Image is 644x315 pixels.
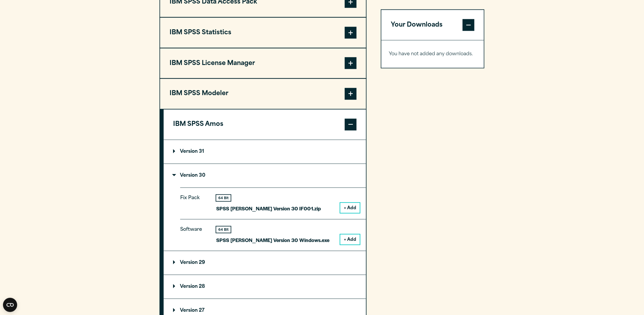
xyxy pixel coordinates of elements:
[164,110,366,140] button: IBM SPSS Amos
[160,18,366,48] button: IBM SPSS Statistics
[173,261,205,265] p: Version 29
[160,79,366,109] button: IBM SPSS Modeler
[173,173,205,178] p: Version 30
[340,203,360,213] button: + Add
[381,10,484,40] button: Your Downloads
[164,275,366,299] summary: Version 28
[164,140,366,164] summary: Version 31
[173,150,204,154] p: Version 31
[216,227,231,233] div: 64 Bit
[216,204,321,213] p: SPSS [PERSON_NAME] Version 30 IF001.zip
[173,308,204,313] p: Version 27
[164,251,366,275] summary: Version 29
[381,40,484,68] div: Your Downloads
[389,50,477,59] p: You have not added any downloads.
[180,226,207,240] p: Software
[160,48,366,79] button: IBM SPSS License Manager
[173,285,205,289] p: Version 28
[164,164,366,188] summary: Version 30
[216,236,329,245] p: SPSS [PERSON_NAME] Version 30 Windows.exe
[340,235,360,245] button: + Add
[216,195,231,201] div: 64 Bit
[3,298,17,312] button: Open CMP widget
[180,194,207,208] p: Fix Pack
